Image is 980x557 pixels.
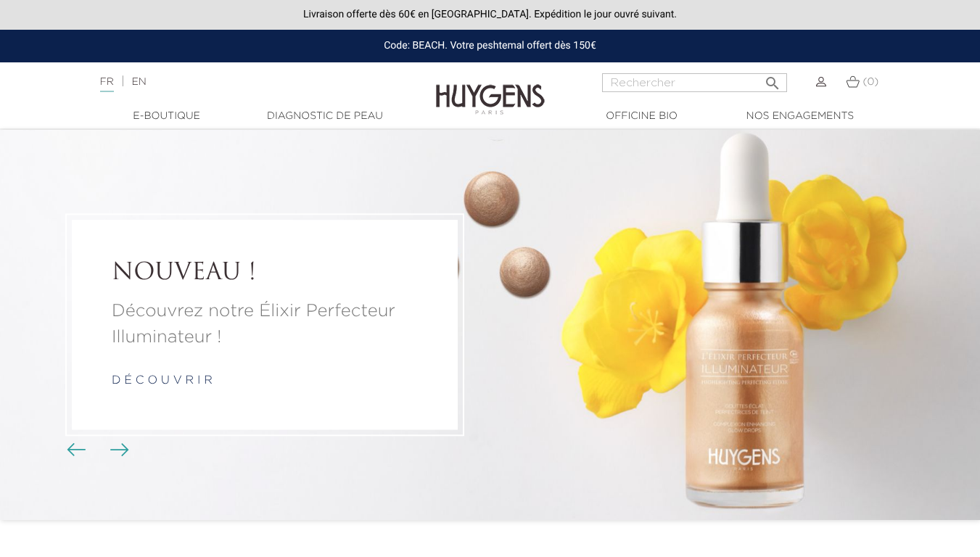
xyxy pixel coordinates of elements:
a: Découvrez notre Élixir Perfecteur Illuminateur ! [112,298,418,350]
a: d é c o u v r i r [112,375,213,387]
a: Officine Bio [569,109,715,124]
button:  [759,69,786,88]
img: Huygens [436,61,545,117]
span: (0) [862,77,878,87]
div: | [93,73,398,91]
a: Diagnostic de peau [252,109,398,124]
a: EN [131,77,146,87]
a: Nos engagements [728,109,873,124]
input: Rechercher [602,73,787,92]
i:  [764,70,781,88]
div: Boutons du carrousel [73,440,120,461]
a: NOUVEAU ! [112,260,418,287]
a: E-Boutique [94,109,239,124]
a: FR [100,77,114,92]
